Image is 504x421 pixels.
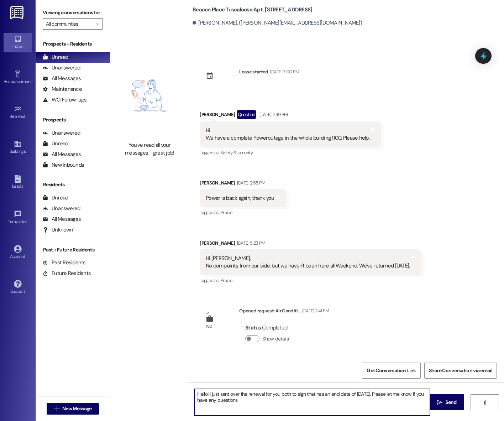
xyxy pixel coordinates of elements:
[118,141,181,157] div: You've read all your messages - great job!
[237,110,256,119] div: Question
[193,19,362,27] div: [PERSON_NAME]. ([PERSON_NAME][EMAIL_ADDRESS][DOMAIN_NAME])
[200,207,286,218] div: Tagged as:
[239,68,268,76] div: Lease started
[245,322,292,333] div: : Completed
[46,18,91,30] input: All communities
[245,324,261,331] b: Status
[200,275,421,286] div: Tagged as:
[4,103,32,122] a: Site Visit •
[54,406,59,412] i: 
[43,85,82,93] div: Maintenance
[26,113,27,118] span: •
[206,127,369,142] div: Hi We have a complete Poweroutage in the whole building 1100. Please help.
[200,147,381,158] div: Tagged as:
[220,277,232,284] span: Praise
[43,75,81,82] div: All Messages
[43,53,68,61] div: Unread
[300,307,329,315] div: [DATE] 2:41 PM
[200,179,286,189] div: [PERSON_NAME]
[43,7,103,18] label: Viewing conversations for
[220,209,232,215] span: Praise
[206,194,274,202] div: Power is back again, thank you
[430,394,464,410] button: Send
[4,278,32,297] a: Support
[482,400,487,405] i: 
[43,270,91,277] div: Future Residents
[43,96,86,104] div: WO Follow-ups
[36,40,110,48] div: Prospects + Residents
[4,243,32,262] a: Account
[43,140,68,147] div: Unread
[32,78,33,83] span: •
[206,323,212,330] div: WO
[43,151,81,158] div: All Messages
[36,116,110,124] div: Prospects
[36,246,110,254] div: Past + Future Residents
[4,208,32,227] a: Templates •
[43,226,73,234] div: Unknown
[43,259,86,266] div: Past Residents
[36,181,110,188] div: Residents
[235,179,266,187] div: [DATE] 2:58 PM
[220,150,253,156] span: Safety & security
[95,21,99,27] i: 
[206,255,410,270] div: Hi [PERSON_NAME], No complaints from our side, but we haven't been here all Weekend. We've return...
[362,363,420,379] button: Get Conversation Link
[193,6,312,14] b: Beacon Place Tuscaloosa: Apt. [STREET_ADDRESS]
[258,111,288,118] div: [DATE] 2:49 PM
[118,54,181,138] img: empty-state
[4,138,32,157] a: Buildings
[43,129,80,137] div: Unanswered
[47,403,99,415] button: New Message
[235,239,266,247] div: [DATE] 5:23 PM
[200,110,381,121] div: [PERSON_NAME]
[27,218,28,223] span: •
[194,389,430,416] textarea: Hello! I just sent over the renewal for you both to sign that has an end date of [DATE]. Please l...
[445,399,456,406] span: Send
[367,367,416,374] span: Get Conversation Link
[4,173,32,192] a: Leads
[268,68,299,76] div: [DATE] 7:00 PM
[43,161,84,169] div: New Inbounds
[437,400,442,405] i: 
[262,335,289,343] label: Show details
[10,6,25,19] img: ResiDesk Logo
[200,239,421,249] div: [PERSON_NAME]
[239,307,329,317] div: Opened request: Air Conditi...
[43,215,81,223] div: All Messages
[62,405,91,412] span: New Message
[43,64,80,72] div: Unanswered
[4,33,32,52] a: Inbox
[43,205,80,212] div: Unanswered
[424,363,497,379] button: Share Conversation via email
[43,194,68,202] div: Unread
[429,367,492,374] span: Share Conversation via email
